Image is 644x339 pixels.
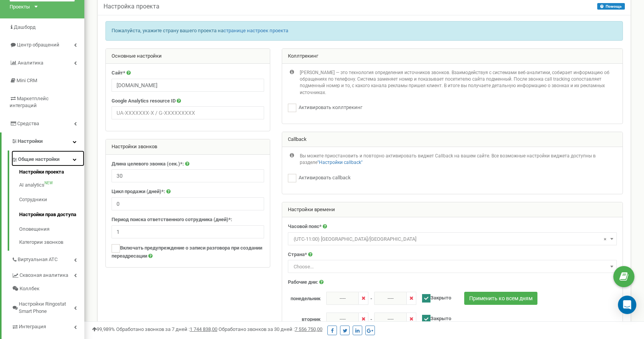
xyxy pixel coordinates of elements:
span: Настройки Ringostat Smart Phone [19,301,74,315]
a: "Настройки callback" [317,160,363,165]
input: example.com [112,79,264,92]
span: Центр обращений [17,42,59,48]
label: Активировать callback [296,174,351,182]
u: 7 556 750,00 [295,326,322,332]
span: Виртуальная АТС [18,256,58,263]
p: Пожалуйста, укажите страну вашего проекта на [112,27,617,35]
span: Средства [17,121,39,126]
span: Choose... [294,264,314,270]
span: Маркетплейс интеграций [10,96,49,109]
div: Основные настройки [106,49,270,64]
span: Настройки [18,138,43,144]
span: Обработано звонков за 7 дней : [116,326,217,332]
span: Коллбек [20,285,39,293]
a: Интеграция [11,318,84,334]
a: Настройки проекта [19,169,84,178]
div: Настройки времени [282,202,623,218]
label: Длина целевого звонка (сек.)*: [112,160,184,168]
label: Рабочие дни: [288,279,318,286]
a: Коллбек [11,282,84,296]
a: Оповещения [19,222,84,237]
label: Страна* [288,251,307,258]
span: Mini CRM [16,78,37,83]
span: × [604,234,606,245]
a: Виртуальная АТС [11,251,84,266]
div: Настройки звонков [106,139,270,155]
a: Общие настройки [11,150,84,166]
span: Общие настройки [18,156,59,163]
label: Период поиска ответственного сотрудника (дней)*: [112,216,232,223]
div: Callback [282,132,623,147]
div: Проекты [10,3,30,11]
span: - [370,292,372,303]
label: Закрыто [416,313,451,323]
span: (UTC-11:00) Pacific/Midway [291,234,614,245]
div: Open Intercom Messenger [618,296,636,314]
label: Часовой пояс* [288,223,322,230]
button: Применить ко всем дням [464,292,537,305]
label: вторник [282,313,326,323]
button: Помощь [597,3,625,10]
p: [PERSON_NAME] — это технология определения источников звонков. Взаимодействуя с системами веб-ана... [300,69,617,96]
label: Сайт* [112,69,125,77]
a: Сквозная аналитика [11,266,84,282]
a: Настройки [2,132,84,150]
div: Коллтрекинг [282,49,623,64]
span: (UTC-11:00) Pacific/Midway [288,232,617,245]
a: AI analyticsNEW [19,178,84,193]
a: Настройки Ringostat Smart Phone [11,295,84,318]
label: понедельник [282,292,326,303]
u: 1 744 838,00 [190,326,217,332]
a: Категории звонков [19,237,84,246]
span: Обработано звонков за 30 дней : [219,326,322,332]
label: Цикл продажи (дней)*: [112,188,165,195]
label: Включать предупреждение о записи разговора при создании переадресации [112,244,264,260]
span: 99,989% [92,326,115,332]
a: Сотрудники [19,192,84,207]
span: - [370,313,372,323]
span: Дашборд [14,24,36,30]
label: Закрыто [416,292,451,303]
label: Google Analytics resource ID [112,98,176,105]
input: UA-XXXXXXX-X / G-XXXXXXXXX [112,106,264,119]
a: Настройки прав доступа [19,207,84,222]
h5: Настройка проекта [103,3,159,10]
span: Аналитика [18,60,43,66]
p: Вы можете приостановить и повторно активировать виджет Callback на вашем сайте. Все возможные нас... [300,153,617,166]
span: Сквозная аналитика [20,272,68,279]
a: странице настроек проекта [223,28,288,33]
span: Интеграция [19,323,46,331]
label: Активировать коллтрекинг [296,104,362,111]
